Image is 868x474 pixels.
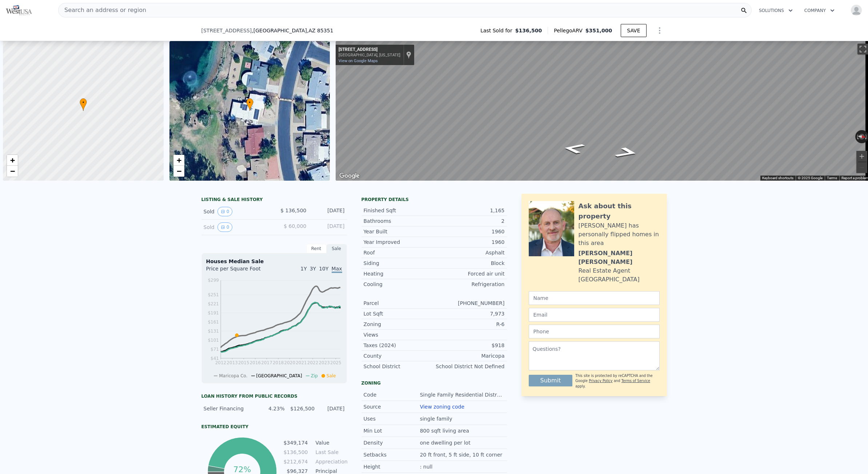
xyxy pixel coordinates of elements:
[364,415,420,422] div: Uses
[319,266,328,272] span: 10Y
[208,310,219,316] tspan: $191
[201,27,252,34] span: [STREET_ADDRESS]
[753,4,799,17] button: Solutions
[364,207,434,214] div: Finished Sqft
[652,23,667,38] button: Show Options
[579,275,640,284] div: [GEOGRAPHIC_DATA]
[211,347,219,352] tspan: $71
[6,5,32,15] img: Pellego
[339,59,378,63] a: View on Google Maps
[434,207,505,214] div: 1,165
[80,99,87,106] span: •
[272,360,284,365] tspan: 2018
[330,360,341,365] tspan: 2025
[585,28,612,33] span: $351,000
[337,171,361,181] a: Open this area in Google Maps (opens a new window)
[7,166,18,177] a: Zoom out
[798,176,823,180] span: © 2025 Google
[420,451,504,458] div: 20 ft front, 5 ft side, 10 ft corner
[553,141,594,156] path: Go South, N Thunderbird Rd
[361,380,507,386] div: Zoning
[208,320,219,325] tspan: $161
[364,342,434,349] div: Taxes (2024)
[364,217,434,225] div: Bathrooms
[310,266,316,272] span: 3Y
[215,360,226,365] tspan: 2012
[208,329,219,334] tspan: $131
[256,373,302,378] span: [GEOGRAPHIC_DATA]
[420,463,434,470] div: : null
[289,405,315,412] div: $126,500
[434,300,505,307] div: [PHONE_NUMBER]
[434,363,505,370] div: School District Not Defined
[201,197,347,204] div: LISTING & SALE HISTORY
[284,360,295,365] tspan: 2020
[364,363,434,370] div: School District
[434,270,505,277] div: Forced air unit
[406,51,411,59] a: Show location on map
[855,130,859,143] button: Rotate counterclockwise
[364,249,434,256] div: Roof
[361,197,507,202] div: Property details
[364,451,420,458] div: Setbacks
[201,424,347,430] div: Estimated Equity
[283,458,308,466] td: $212,674
[529,308,660,322] input: Email
[364,427,420,434] div: Min Lot
[59,6,146,15] span: Search an address or region
[204,222,268,232] div: Sold
[434,352,505,359] div: Maricopa
[10,166,15,176] span: −
[762,176,793,181] button: Keyboard shortcuts
[307,360,318,365] tspan: 2022
[283,448,308,456] td: $136,500
[233,465,251,474] tspan: 72%
[621,379,650,383] a: Terms of Service
[201,393,347,399] div: Loan history from public records
[420,404,464,410] a: View zoning code
[173,155,184,166] a: Zoom in
[252,27,333,34] span: , [GEOGRAPHIC_DATA]
[296,360,307,365] tspan: 2021
[307,28,333,33] span: , AZ 85351
[529,375,573,386] button: Submit
[605,144,648,161] path: Go North, N Thunderbird Rd
[238,360,249,365] tspan: 2015
[579,221,660,248] div: [PERSON_NAME] has personally flipped homes in this area
[434,260,505,267] div: Block
[339,53,400,57] div: [GEOGRAPHIC_DATA], [US_STATE]
[434,228,505,235] div: 1960
[176,166,181,176] span: −
[420,427,471,434] div: 800 sqft living area
[10,156,15,165] span: +
[364,260,434,267] div: Siding
[339,47,400,53] div: [STREET_ADDRESS]
[364,352,434,359] div: County
[80,98,87,111] div: •
[227,360,238,365] tspan: 2013
[306,244,327,253] div: Rent
[364,281,434,288] div: Cooling
[249,360,261,365] tspan: 2016
[480,27,515,34] span: Last Sold for
[420,439,472,446] div: one dwelling per lot
[246,98,253,111] div: •
[364,238,434,246] div: Year Improved
[856,162,867,173] button: Zoom out
[319,405,344,412] div: [DATE]
[364,321,434,328] div: Zoning
[420,391,505,398] div: Single Family Residential District
[434,281,505,288] div: Refrigeration
[579,201,660,221] div: Ask about this property
[327,244,347,253] div: Sale
[176,156,181,165] span: +
[579,249,660,266] div: [PERSON_NAME] [PERSON_NAME]
[284,223,306,229] span: $ 60,000
[204,405,255,412] div: Seller Financing
[208,301,219,306] tspan: $221
[173,166,184,177] a: Zoom out
[364,439,420,446] div: Density
[799,4,840,17] button: Company
[529,291,660,305] input: Name
[246,99,253,106] span: •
